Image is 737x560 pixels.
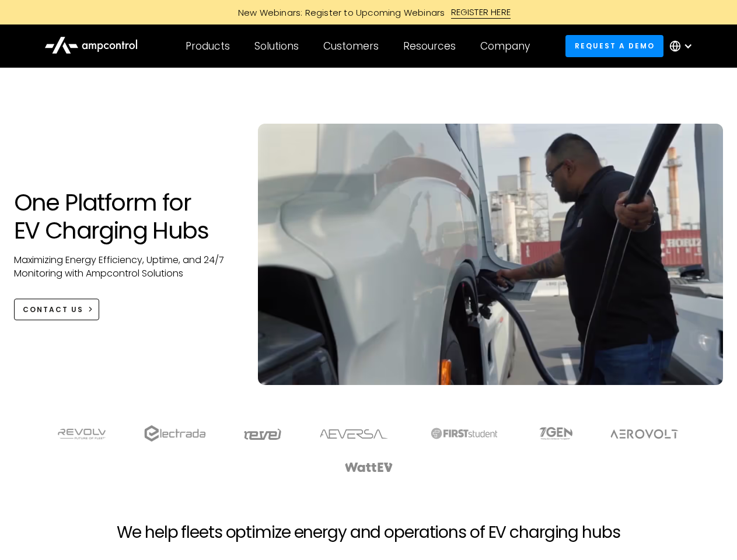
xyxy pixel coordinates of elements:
[106,6,631,19] a: New Webinars: Register to Upcoming WebinarsREGISTER HERE
[186,40,230,52] div: Products
[323,40,379,52] div: Customers
[451,6,511,19] div: REGISTER HERE
[403,40,456,52] div: Resources
[226,6,451,19] div: New Webinars: Register to Upcoming Webinars
[144,425,205,442] img: electrada logo
[565,35,663,57] a: Request a demo
[610,429,679,439] img: Aerovolt Logo
[480,40,530,52] div: Company
[14,254,235,280] p: Maximizing Energy Efficiency, Uptime, and 24/7 Monitoring with Ampcontrol Solutions
[14,299,100,320] a: CONTACT US
[117,523,620,542] h2: We help fleets optimize energy and operations of EV charging hubs
[23,304,83,315] div: CONTACT US
[254,40,299,52] div: Solutions
[14,188,235,244] h1: One Platform for EV Charging Hubs
[344,463,393,472] img: WattEV logo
